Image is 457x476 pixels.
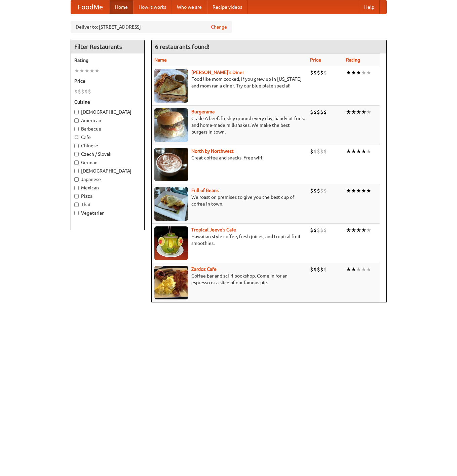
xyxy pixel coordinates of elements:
[191,109,215,114] a: Burgerama
[361,187,366,194] li: ★
[310,108,313,116] li: $
[84,67,89,74] li: ★
[191,266,217,272] a: Zardoz Cafe
[356,266,361,273] li: ★
[74,67,79,74] li: ★
[323,108,327,116] li: $
[154,272,305,286] p: Coffee bar and sci-fi bookshop. Come in for an espresso or a slice of our famous pie.
[323,187,327,194] li: $
[74,57,141,64] h5: Rating
[323,148,327,155] li: $
[317,187,320,194] li: $
[172,0,207,14] a: Who we are
[74,211,79,215] input: Vegetarian
[74,78,141,84] h5: Price
[366,69,371,76] li: ★
[310,69,313,76] li: $
[323,266,327,273] li: $
[313,226,317,234] li: $
[361,226,366,234] li: ★
[74,169,79,173] input: [DEMOGRAPHIC_DATA]
[110,0,133,14] a: Home
[356,108,361,116] li: ★
[74,210,141,216] label: Vegetarian
[74,184,141,191] label: Mexican
[356,69,361,76] li: ★
[133,0,172,14] a: How it works
[154,108,188,142] img: burgerama.jpg
[356,187,361,194] li: ★
[74,176,141,183] label: Japanese
[211,24,227,30] a: Change
[351,266,356,273] li: ★
[346,148,351,155] li: ★
[317,69,320,76] li: $
[346,266,351,273] li: ★
[89,67,94,74] li: ★
[346,69,351,76] li: ★
[81,88,84,95] li: $
[323,226,327,234] li: $
[361,108,366,116] li: ★
[74,118,79,123] input: American
[191,70,244,75] a: [PERSON_NAME]'s Diner
[74,168,141,174] label: [DEMOGRAPHIC_DATA]
[313,266,317,273] li: $
[78,88,81,95] li: $
[74,177,79,182] input: Japanese
[346,57,360,63] a: Rating
[191,188,219,193] a: Full of Beans
[74,186,79,190] input: Mexican
[74,117,141,124] label: American
[310,187,313,194] li: $
[351,148,356,155] li: ★
[320,108,323,116] li: $
[74,135,79,140] input: Cafe
[366,266,371,273] li: ★
[313,187,317,194] li: $
[359,0,380,14] a: Help
[317,266,320,273] li: $
[351,226,356,234] li: ★
[74,110,79,114] input: [DEMOGRAPHIC_DATA]
[310,266,313,273] li: $
[351,108,356,116] li: ★
[155,43,210,50] ng-pluralize: 6 restaurants found!
[154,266,188,299] img: zardoz.jpg
[317,108,320,116] li: $
[366,108,371,116] li: ★
[356,226,361,234] li: ★
[74,144,79,148] input: Chinese
[74,99,141,105] h5: Cuisine
[74,151,141,157] label: Czech / Slovak
[320,69,323,76] li: $
[74,142,141,149] label: Chinese
[366,226,371,234] li: ★
[71,21,232,33] div: Deliver to: [STREET_ADDRESS]
[74,201,141,208] label: Thai
[74,203,79,207] input: Thai
[351,187,356,194] li: ★
[154,233,305,247] p: Hawaiian style coffee, fresh juices, and tropical fruit smoothies.
[320,187,323,194] li: $
[313,69,317,76] li: $
[94,67,100,74] li: ★
[74,134,141,141] label: Cafe
[191,148,234,154] a: North by Northwest
[366,148,371,155] li: ★
[310,57,321,63] a: Price
[191,227,236,232] a: Tropical Jeeve's Cafe
[74,159,141,166] label: German
[313,108,317,116] li: $
[361,266,366,273] li: ★
[74,109,141,115] label: [DEMOGRAPHIC_DATA]
[346,108,351,116] li: ★
[74,127,79,131] input: Barbecue
[320,266,323,273] li: $
[74,125,141,132] label: Barbecue
[320,148,323,155] li: $
[361,148,366,155] li: ★
[84,88,88,95] li: $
